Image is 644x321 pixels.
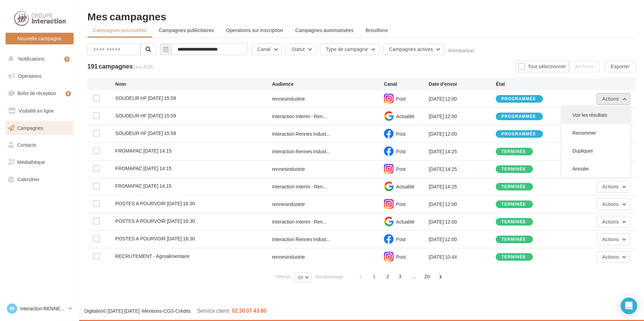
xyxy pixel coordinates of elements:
span: (sur 419) [134,63,153,70]
span: Service client [197,307,229,314]
span: Opérations [18,73,41,79]
div: [DATE] 12:00 [429,201,496,208]
span: 20 [421,271,432,282]
span: 1 [369,271,380,282]
a: CGS [163,308,174,314]
div: [DATE] 12:00 [429,236,496,243]
button: Archiver [569,61,599,72]
span: Post [396,166,406,172]
button: Actions [597,251,630,263]
div: Date d'envoi [429,81,496,87]
button: Dupliquer [561,142,630,160]
button: Renommer [561,124,630,142]
span: Interaction Rennes Indust... [272,131,330,137]
span: Médiathèque [17,159,45,165]
span: POSTES A POURVOIR 18-09-2025 16:30 [115,218,195,224]
div: terminée [501,255,526,259]
span: Brouillons [366,27,388,33]
button: Statut [286,43,316,55]
div: terminée [501,149,526,154]
a: Opérations [4,69,75,83]
span: FROMAPAC 02-10-2025 14:15 [115,183,171,189]
span: Interaction Interim - Ren... [272,113,327,120]
span: Afficher [276,273,291,280]
div: terminée [501,220,526,224]
span: Interaction Interim - Ren... [272,183,327,190]
button: Actions [597,234,630,245]
button: Actions [597,93,630,105]
div: programmée [501,114,536,119]
span: Actions [602,219,619,225]
span: 191 campagnes [87,62,133,70]
div: terminée [501,185,526,189]
div: rennesindustrie [272,253,305,260]
div: 3 [64,56,69,62]
div: rennesindustrie [272,95,305,102]
div: [DATE] 14:25 [429,148,496,155]
span: Post [396,148,406,154]
a: Boîte de réception8 [4,86,75,101]
a: Médiathèque [4,155,75,169]
button: Actions [597,181,630,193]
div: [DATE] 14:25 [429,166,496,173]
div: programmée [501,97,536,101]
div: rennesindustrie [272,201,305,208]
div: Canal [384,81,429,87]
div: [DATE] 12:00 [429,95,496,102]
span: SOUDEUR HF 18-09-2025 15:59 [115,113,176,118]
span: © [DATE]-[DATE] - - - [84,308,267,314]
div: programmée [501,132,536,136]
button: 10 [294,272,311,282]
div: Open Intercom Messenger [621,298,637,314]
span: Operations sur inscription [226,27,283,33]
span: Actions [602,201,619,207]
div: Audience [272,81,384,87]
div: terminée [501,202,526,207]
span: Campagnes publicitaires [159,27,214,33]
span: Post [396,131,406,137]
span: Contacts [17,142,36,148]
span: FROMAPAC 02-10-2025 14:15 [115,148,171,154]
span: SOUDEUR HF 18-09-2025 15:59 [115,130,176,136]
button: Campagnes actives [383,43,444,55]
a: Visibilité en ligne [4,104,75,118]
a: Crédits [175,308,191,314]
span: résultats/page [315,273,344,280]
div: Mes campagnes [87,11,636,21]
span: Post [396,254,406,260]
a: Digitaleo [84,308,103,314]
button: Tout sélectionner [515,61,569,72]
span: POSTES A POURVOIR 18-09-2025 16:30 [115,236,195,241]
div: [DATE] 14:25 [429,183,496,190]
button: Actions [597,198,630,210]
button: Actions [597,216,630,228]
span: 10 [298,275,303,280]
a: Calendrier [4,172,75,187]
div: terminée [501,237,526,242]
span: Interaction Rennes Indust... [272,236,330,243]
span: Post [396,96,406,102]
span: SOUDEUR HF 18-09-2025 15:59 [115,95,176,101]
span: Actions [602,236,619,242]
span: Campagnes actives [389,46,433,52]
span: Post [396,236,406,242]
div: État [496,81,563,87]
span: Actualité [396,219,415,225]
span: Actualité [396,113,415,119]
span: Calendrier [17,176,40,182]
div: [DATE] 12:00 [429,218,496,225]
span: Actions [602,254,619,260]
button: Type de campagne [320,43,379,55]
div: rennesindustrie [272,166,305,173]
button: Voir les résultats [561,106,630,124]
a: Mentions [142,308,162,314]
p: Interaction RENNES INDUSTRIE [20,305,66,312]
span: Boîte de réception [18,90,56,96]
span: Visibilité en ligne [19,108,54,114]
div: [DATE] 12:00 [429,113,496,120]
span: Actions [602,184,619,189]
span: 02 30 07 43 80 [232,307,267,314]
a: IR Interaction RENNES INDUSTRIE [6,302,74,315]
button: Réinitialiser [448,48,475,53]
span: Post [396,201,406,207]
